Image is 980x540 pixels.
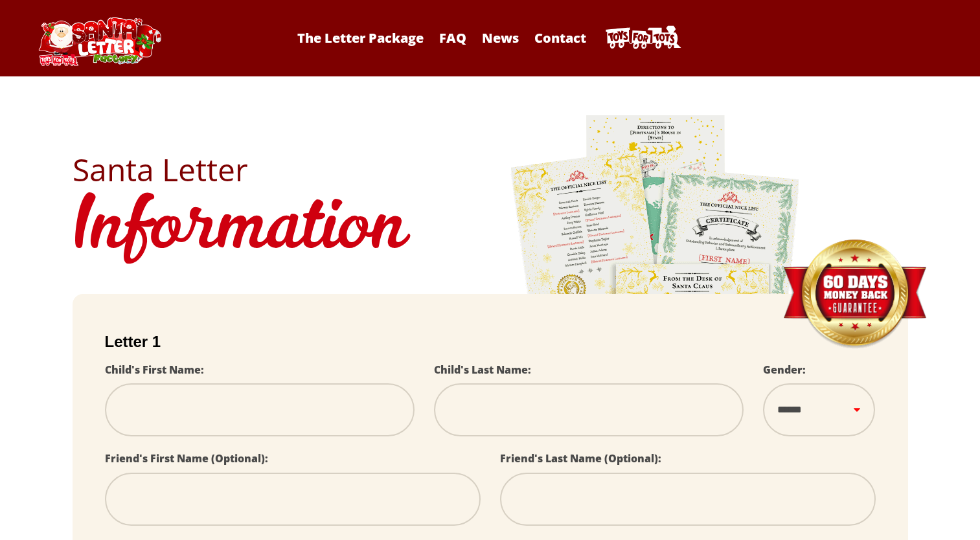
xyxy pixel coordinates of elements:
label: Child's First Name: [105,363,204,377]
label: Friend's Last Name (Optional): [500,451,661,466]
a: Contact [528,29,593,47]
a: News [475,29,525,47]
h2: Santa Letter [73,154,908,185]
img: letters.png [510,113,801,475]
img: Money Back Guarantee [782,239,928,350]
a: FAQ [433,29,473,47]
label: Child's Last Name: [434,363,531,377]
label: Friend's First Name (Optional): [105,451,268,466]
h1: Information [73,185,908,275]
label: Gender: [763,363,806,377]
a: The Letter Package [291,29,430,47]
h2: Letter 1 [105,333,876,351]
img: Santa Letter Logo [34,17,164,66]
